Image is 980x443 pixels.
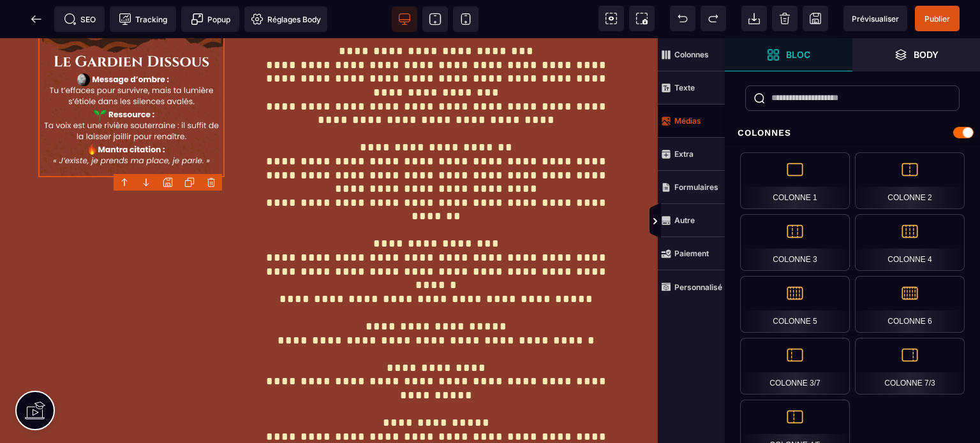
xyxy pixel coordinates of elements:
[803,6,828,31] span: Enregistrer
[658,237,725,270] span: Paiement
[674,83,695,92] strong: Texte
[422,6,448,32] span: Voir tablette
[64,13,96,25] span: SEO
[915,6,960,31] span: Enregistrer le contenu
[674,116,701,126] strong: Médias
[741,6,767,31] span: Importer
[855,338,965,395] div: Colonne 7/3
[629,6,655,31] span: Capture d'écran
[725,38,852,71] span: Ouvrir les blocs
[786,50,810,59] strong: Bloc
[244,6,327,32] span: Favicon
[110,6,176,32] span: Code de suivi
[674,182,718,192] strong: Formulaires
[598,6,624,31] span: Voir les composants
[852,14,899,24] span: Prévisualiser
[914,50,939,59] strong: Body
[772,6,798,31] span: Nettoyage
[658,138,725,171] span: Extra
[924,14,950,24] span: Publier
[740,214,850,271] div: Colonne 3
[251,13,321,25] span: Réglages Body
[658,105,725,138] span: Médias
[725,121,980,145] div: Colonnes
[674,249,709,258] strong: Paiement
[740,152,850,209] div: Colonne 1
[670,6,695,31] span: Défaire
[852,38,980,71] span: Ouvrir les calques
[674,149,694,159] strong: Extra
[740,276,850,333] div: Colonne 5
[855,152,965,209] div: Colonne 2
[740,338,850,395] div: Colonne 3/7
[674,215,695,225] strong: Autre
[658,204,725,237] span: Autre
[119,13,167,25] span: Tracking
[392,6,417,32] span: Voir bureau
[701,6,726,31] span: Rétablir
[855,214,965,271] div: Colonne 4
[181,6,239,32] span: Créer une alerte modale
[658,38,725,71] span: Colonnes
[453,6,479,32] span: Voir mobile
[674,282,722,292] strong: Personnalisé
[191,13,230,25] span: Popup
[658,270,725,303] span: Personnalisé
[855,276,965,333] div: Colonne 6
[843,6,907,31] span: Aperçu
[725,203,738,241] span: Afficher les vues
[674,50,709,59] strong: Colonnes
[24,6,49,32] span: Retour
[54,6,105,32] span: Métadata SEO
[658,71,725,105] span: Texte
[658,171,725,204] span: Formulaires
